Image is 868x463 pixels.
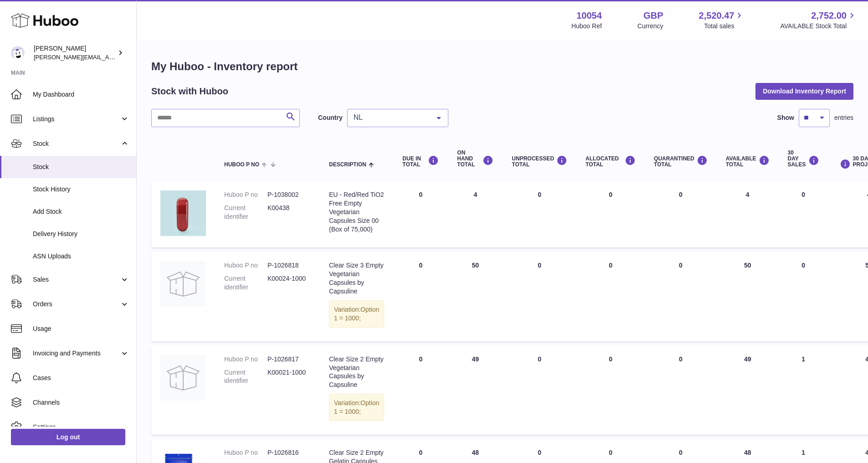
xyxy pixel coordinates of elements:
span: 2,520.47 [699,10,734,22]
span: Sales [33,275,120,284]
span: Huboo P no [224,162,259,168]
td: 50 [717,252,779,341]
td: 1 [779,346,828,435]
span: Orders [33,300,120,309]
button: Download Inventory Report [755,83,853,99]
td: 4 [448,181,503,247]
div: Huboo Ref [571,22,602,31]
dd: P-1038002 [267,190,311,199]
td: 4 [717,181,779,247]
span: Invoicing and Payments [33,349,120,358]
div: 30 DAY SALES [788,150,819,168]
label: Country [318,113,343,122]
span: Option 1 = 1000; [334,306,379,322]
dt: Huboo P no [224,261,267,270]
div: ON HAND Total [457,150,493,168]
div: DUE IN TOTAL [402,155,439,168]
strong: 10054 [576,10,602,22]
dd: P-1026817 [267,355,311,364]
span: Settings [33,423,129,432]
h2: Stock with Huboo [151,85,228,98]
div: Clear Size 2 Empty Vegetarian Capsules by Capsuline [329,355,384,390]
span: Stock History [33,185,129,194]
td: 50 [448,252,503,341]
span: 0 [679,449,683,456]
dt: Current identifier [224,204,267,221]
span: Stock [33,163,129,171]
dd: K00021-1000 [267,368,311,386]
span: ASN Uploads [33,252,129,261]
span: entries [834,113,853,122]
td: 0 [503,181,576,247]
dt: Huboo P no [224,448,267,457]
dd: P-1026818 [267,261,311,270]
span: Total sales [704,22,745,31]
img: product image [160,261,206,307]
div: ALLOCATED Total [586,155,636,168]
td: 0 [779,181,828,247]
div: Clear Size 3 Empty Vegetarian Capsules by Capsuline [329,261,384,296]
div: UNPROCESSED Total [512,155,567,168]
img: product image [160,190,206,236]
dt: Current identifier [224,274,267,292]
strong: GBP [643,10,663,22]
div: AVAILABLE Total [726,155,770,168]
span: Delivery History [33,230,129,238]
span: Channels [33,398,129,407]
span: Listings [33,115,120,123]
a: 2,520.47 Total sales [699,10,745,31]
dd: P-1026816 [267,448,311,457]
img: luz@capsuline.com [11,46,25,60]
span: Usage [33,324,129,333]
td: 49 [717,346,779,435]
span: Stock [33,139,120,148]
dd: K00024-1000 [267,274,311,292]
dt: Current identifier [224,368,267,386]
td: 0 [393,252,448,341]
td: 0 [576,346,645,435]
span: 2,752.00 [811,10,847,22]
td: 0 [393,346,448,435]
span: Add Stock [33,207,129,216]
td: 0 [503,252,576,341]
span: My Dashboard [33,90,129,99]
td: 0 [576,252,645,341]
div: Currency [637,22,663,31]
span: NL [351,113,430,122]
div: Variation: [329,394,384,421]
span: Cases [33,374,129,382]
span: AVAILABLE Stock Total [780,22,857,31]
a: 2,752.00 AVAILABLE Stock Total [780,10,857,31]
span: Description [329,162,366,168]
td: 0 [576,181,645,247]
img: product image [160,355,206,401]
span: 0 [679,262,683,269]
span: 0 [679,355,683,363]
div: QUARANTINED Total [654,155,708,168]
div: [PERSON_NAME] [34,44,116,62]
label: Show [777,113,794,122]
dt: Huboo P no [224,190,267,199]
h1: My Huboo - Inventory report [151,59,853,74]
div: Variation: [329,300,384,328]
td: 0 [503,346,576,435]
dt: Huboo P no [224,355,267,364]
td: 0 [779,252,828,341]
td: 0 [393,181,448,247]
div: EU - Red/Red TiO2 Free Empty Vegetarian Capsules Size 00 (Box of 75,000) [329,190,384,233]
a: Log out [11,429,125,445]
span: [PERSON_NAME][EMAIL_ADDRESS][DOMAIN_NAME] [34,53,183,61]
td: 49 [448,346,503,435]
span: 0 [679,191,683,198]
dd: K00438 [267,204,311,221]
